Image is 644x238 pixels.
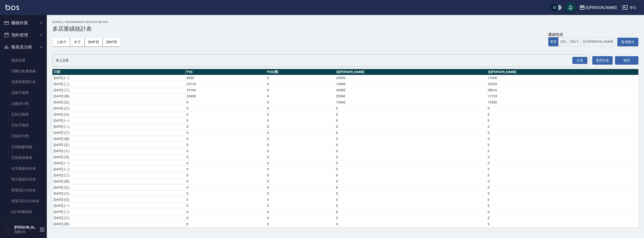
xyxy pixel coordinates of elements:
[335,105,487,111] td: 0
[4,225,13,234] img: Person
[185,209,266,215] td: 0
[335,136,487,142] td: 0
[335,130,487,136] td: 0
[568,37,581,46] button: 預收卡
[52,99,185,105] td: [DATE] (五)
[335,111,487,117] td: 0
[335,124,487,130] td: 0
[487,197,638,203] td: 0
[487,81,638,87] td: 22220
[487,117,638,124] td: 0
[185,81,266,87] td: 23718
[266,178,335,184] td: 0
[266,166,335,172] td: 0
[52,117,185,124] td: [DATE] (一)
[566,3,575,12] button: save
[2,120,45,131] a: 互助月報表
[266,221,335,227] td: 0
[266,160,335,166] td: 0
[487,93,638,99] td: 17723
[185,142,266,148] td: 0
[487,105,638,111] td: 0
[266,209,335,215] td: 0
[52,105,185,111] td: [DATE] (六)
[185,99,266,105] td: 0
[335,221,487,227] td: 0
[335,117,487,124] td: 0
[52,221,185,227] td: [DATE] (四)
[487,215,638,221] td: 0
[266,148,335,154] td: 0
[52,227,185,233] td: [DATE] (五)
[581,37,615,46] button: 會員[PERSON_NAME]
[548,37,558,46] button: 業績
[335,99,487,105] td: 15960
[487,142,638,148] td: 0
[335,203,487,209] td: 0
[52,87,185,93] td: [DATE] (三)
[2,77,45,87] a: 店家區間累計表
[571,56,588,65] button: Open
[52,142,185,148] td: [DATE] (五)
[52,190,185,197] td: [DATE] (六)
[52,197,185,203] td: [DATE] (日)
[266,111,335,117] td: 0
[548,32,615,37] div: 業績包含
[52,166,185,172] td: [DATE] (二)
[335,154,487,160] td: 0
[52,26,638,32] h3: 多店業績統計表
[487,87,638,93] td: 38616
[103,38,121,46] button: [DATE]
[185,105,266,111] td: 0
[185,111,266,117] td: 0
[52,184,185,190] td: [DATE] (五)
[70,38,85,46] button: 本月
[52,69,185,75] th: 日期
[185,197,266,203] td: 0
[266,197,335,203] td: 0
[2,41,45,53] button: 報表及分析
[266,99,335,105] td: 0
[52,154,185,160] td: [DATE] (日)
[335,227,487,233] td: 0
[185,148,266,154] td: 0
[487,130,638,136] td: 0
[85,38,103,46] button: [DATE]
[2,163,45,174] a: 全店業績分析表
[185,124,266,130] td: 0
[487,148,638,154] td: 0
[185,178,266,184] td: 0
[335,166,487,172] td: 0
[487,203,638,209] td: 0
[487,227,638,233] td: 0
[585,5,617,11] div: 名[PERSON_NAME]
[487,99,638,105] td: 13550
[487,154,638,160] td: 0
[55,56,581,65] input: 店家名稱
[185,87,266,93] td: 16199
[185,215,266,221] td: 0
[2,185,45,196] a: 營業統計分析表
[52,75,185,81] td: [DATE] (一)
[185,227,266,233] td: 0
[2,196,45,206] a: 營業項目月分析表
[52,209,185,215] td: [DATE] (二)
[335,75,487,81] td: 25559
[266,184,335,190] td: 0
[185,93,266,99] td: 23450
[52,21,638,24] h2: Overall Performance Analysis Report
[185,221,266,227] td: 0
[52,148,185,154] td: [DATE] (六)
[2,152,45,163] a: 互助業績報表
[52,38,70,46] button: 上個月
[572,57,587,64] div: 全選
[185,130,266,136] td: 0
[14,230,38,234] p: 高階主管
[335,81,487,87] td: 19698
[266,87,335,93] td: 0
[487,209,638,215] td: 0
[52,160,185,166] td: [DATE] (一)
[52,93,185,99] td: [DATE] (四)
[52,81,185,87] td: [DATE] (二)
[335,69,487,75] th: 名[PERSON_NAME]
